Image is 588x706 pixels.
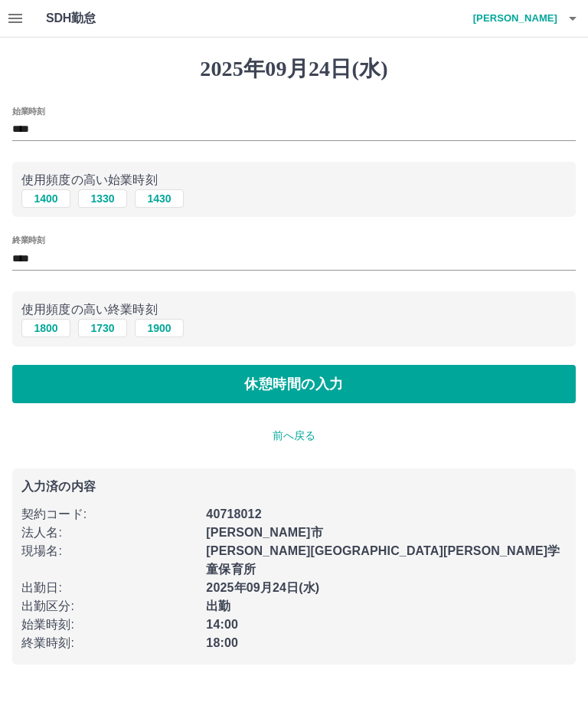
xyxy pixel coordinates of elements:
p: 前へ戻る [12,428,576,444]
button: 1900 [135,319,184,337]
button: 1800 [21,319,70,337]
p: 入力済の内容 [21,481,567,493]
p: 現場名 : [21,542,197,560]
button: 1730 [78,319,127,337]
b: [PERSON_NAME][GEOGRAPHIC_DATA][PERSON_NAME]学童保育所 [206,544,560,576]
p: 出勤区分 : [21,597,197,616]
b: 18:00 [206,636,238,649]
label: 始業時刻 [12,105,44,117]
p: 終業時刻 : [21,634,197,652]
p: 使用頻度の高い始業時刻 [21,171,567,189]
b: 出勤 [206,599,230,612]
button: 1330 [78,189,127,208]
b: [PERSON_NAME]市 [206,526,322,539]
button: 1400 [21,189,70,208]
p: 使用頻度の高い終業時刻 [21,300,567,319]
p: 始業時刻 : [21,616,197,634]
p: 出勤日 : [21,579,197,597]
b: 40718012 [206,507,261,520]
button: 1430 [135,189,184,208]
h1: 2025年09月24日(水) [12,56,576,82]
b: 14:00 [206,618,238,631]
p: 法人名 : [21,524,197,542]
b: 2025年09月24日(水) [206,581,319,594]
button: 休憩時間の入力 [12,365,576,403]
label: 終業時刻 [12,235,44,246]
p: 契約コード : [21,505,197,524]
